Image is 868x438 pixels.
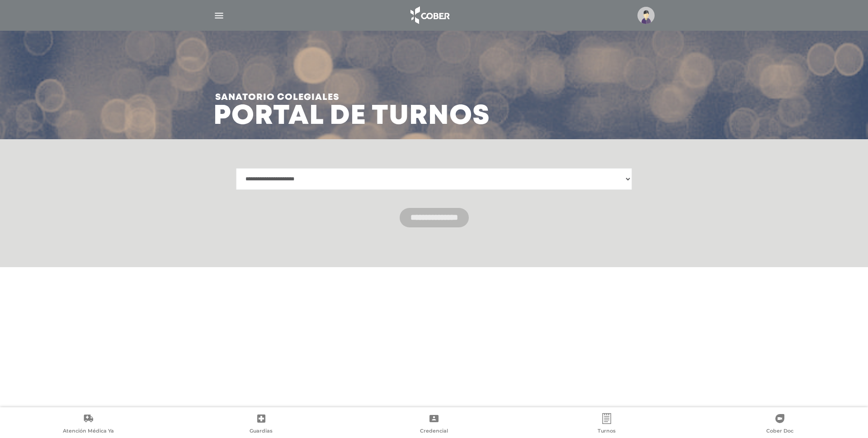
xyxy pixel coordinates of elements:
span: Cober Doc [766,428,793,436]
img: profile-placeholder.svg [637,7,655,24]
a: Cober Doc [693,413,866,436]
span: Credencial [420,428,448,436]
img: logo_cober_home-white.png [406,5,453,26]
span: Atención Médica Ya [63,428,114,436]
h3: Portal de turnos [213,86,490,128]
span: Sanatorio colegiales [215,86,490,109]
span: Guardias [250,428,273,436]
span: Turnos [598,428,616,436]
a: Turnos [520,413,693,436]
a: Atención Médica Ya [2,413,175,436]
a: Guardias [175,413,347,436]
img: Cober_menu-lines-white.svg [213,10,225,21]
a: Credencial [348,413,520,436]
